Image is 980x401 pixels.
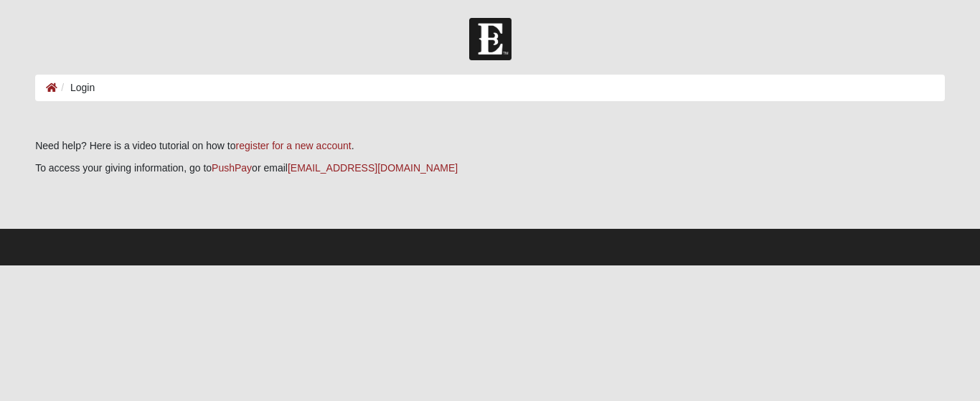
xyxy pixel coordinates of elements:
p: Need help? Here is a video tutorial on how to . [35,138,945,154]
a: [EMAIL_ADDRESS][DOMAIN_NAME] [288,162,458,174]
p: To access your giving information, go to or email [35,161,945,176]
li: Login [57,80,95,95]
a: register for a new account [236,140,352,151]
img: Church of Eleven22 Logo [469,18,512,60]
a: PushPay [212,162,252,174]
